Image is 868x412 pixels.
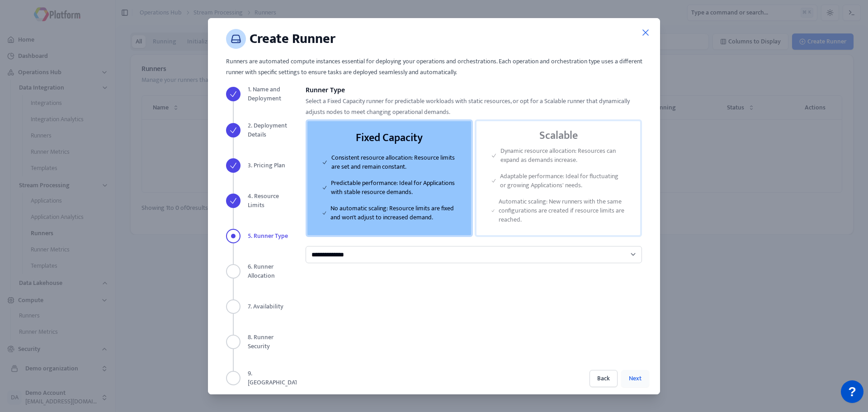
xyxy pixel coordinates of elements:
span: Runners are automated compute instances essential for deploying your operations and orchestration... [226,56,642,77]
iframe: JSD widget [836,376,868,412]
span: Dynamic resource allocation: Resources can expand as demands increase. [500,147,626,165]
h1: Scalable [484,128,633,143]
button: Back [590,370,618,387]
span: Select a Fixed Capacity runner for predictable workloads with static resources, or opt for a Scal... [306,96,630,117]
span: 4. Resource Limits [248,192,297,210]
span: Predictable performance: Ideal for Applications with stable resource demands. [331,179,457,197]
h3: Runner Type [306,85,642,96]
span: 1. Name and Deployment [248,85,297,103]
button: Next [621,370,649,387]
span: 2. Deployment Details [248,121,297,139]
span: 8. Runner Security [248,333,297,351]
span: 5. Runner Type [248,232,288,241]
span: 6. Runner Allocation [248,262,297,280]
h1: Fixed Capacity [315,131,464,145]
h3: Create Runner [226,29,649,49]
span: 9. [GEOGRAPHIC_DATA] [248,369,303,387]
span: Consistent resource allocation: Resource limits are set and remain constant. [331,153,457,171]
span: 7. Availability [248,302,283,311]
span: No automatic scaling: Resource limits are fixed and won't adjust to increased demand. [330,204,457,222]
span: Adaptable performance: Ideal for fluctuating or growing Applications' needs. [500,172,626,190]
span: 3. Pricing Plan [248,161,285,170]
span: Automatic scaling: New runners with the same configurations are created if resource limits are re... [499,197,626,224]
nav: Progress [226,85,297,387]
